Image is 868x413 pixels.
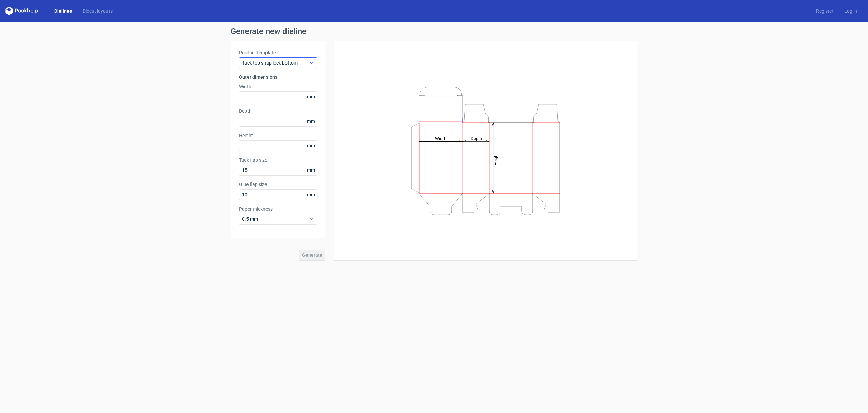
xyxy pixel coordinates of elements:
span: 0.5 mm [242,216,309,222]
a: Dielines [49,7,77,14]
a: Register [811,7,839,14]
label: Depth [239,108,317,114]
span: mm [305,116,317,126]
label: Tuck flap size [239,157,317,163]
a: Log in [839,7,863,14]
tspan: Height [493,153,498,165]
tspan: Width [435,136,446,141]
tspan: Depth [471,136,482,141]
label: Height [239,132,317,139]
label: Width [239,83,317,90]
span: mm [305,165,317,175]
span: Tuck top snap lock bottom [242,59,309,66]
h3: Outer dimensions [239,74,317,80]
label: Product template [239,49,317,56]
span: mm [305,141,317,151]
span: mm [305,190,317,200]
label: Paper thickness [239,205,317,212]
h1: Generate new dieline [231,27,637,35]
label: Glue flap size [239,181,317,188]
span: mm [305,92,317,102]
a: Diecut layouts [77,7,118,14]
